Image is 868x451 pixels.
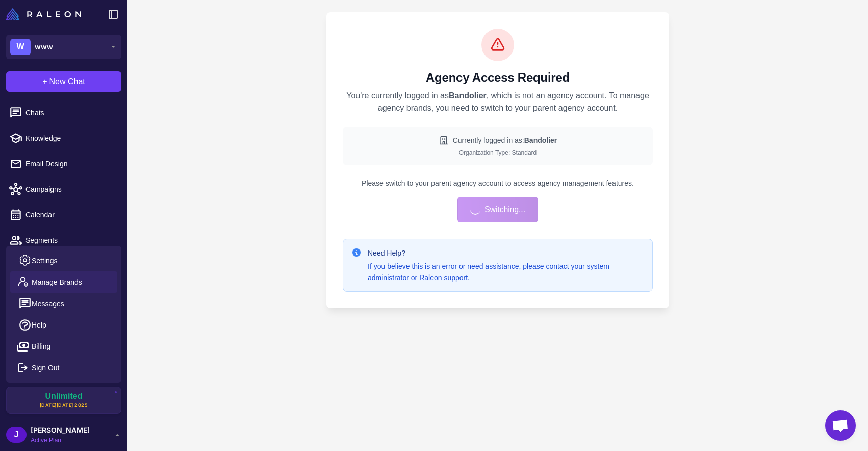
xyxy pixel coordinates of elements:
[40,402,88,409] span: [DATE][DATE] 2025
[368,247,644,259] h4: Need Help?
[35,41,53,53] span: www
[4,102,123,123] a: Chats
[6,8,85,20] a: Raleon Logo
[25,235,115,246] span: Segments
[10,357,117,379] button: Sign Out
[25,107,115,118] span: Chats
[524,136,557,144] strong: Bandolier
[42,76,47,88] span: +
[4,230,123,251] a: Segments
[31,424,90,436] span: [PERSON_NAME]
[32,298,64,309] span: Messages
[4,204,123,225] a: Calendar
[45,392,83,400] span: Unlimited
[6,427,27,443] div: J
[343,90,653,114] p: You're currently logged in as , which is not an agency account. To manage agency brands, you need...
[25,184,115,195] span: Campaigns
[49,76,85,88] span: New Chat
[10,314,117,336] a: Help
[31,436,90,445] span: Active Plan
[343,69,653,86] h2: Agency Access Required
[4,179,123,200] a: Campaigns
[32,277,82,288] span: Manage Brands
[4,128,123,149] a: Knowledge
[32,362,59,373] span: Sign Out
[825,410,856,441] div: Open chat
[32,341,50,352] span: Billing
[6,35,121,59] button: Wwww
[6,8,81,20] img: Raleon Logo
[25,158,115,169] span: Email Design
[4,153,123,174] a: Email Design
[449,91,487,100] strong: Bandolier
[10,39,31,55] div: W
[25,133,115,144] span: Knowledge
[351,148,645,157] div: Organization Type: Standard
[10,293,117,314] button: Messages
[368,261,644,283] p: If you believe this is an error or need assistance, please contact your system administrator or R...
[453,135,557,146] span: Currently logged in as:
[6,71,121,92] button: +New Chat
[457,197,538,222] button: Switching...
[343,178,653,189] p: Please switch to your parent agency account to access agency management features.
[25,209,115,220] span: Calendar
[32,319,46,331] span: Help
[32,255,58,266] span: Settings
